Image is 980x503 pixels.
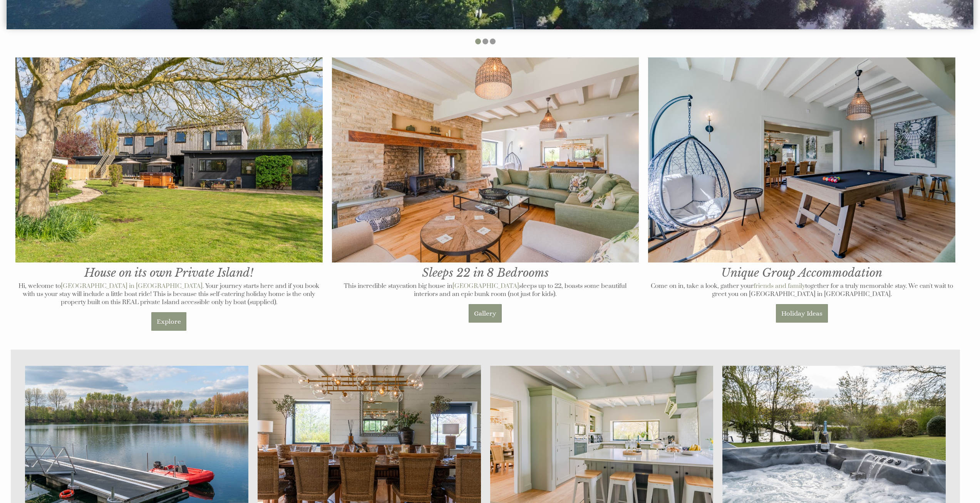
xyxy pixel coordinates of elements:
[332,57,639,280] h1: Sleeps 22 in 8 Bedrooms
[15,57,323,280] h1: House on its own Private Island!
[61,282,203,290] a: [GEOGRAPHIC_DATA] in [GEOGRAPHIC_DATA]
[648,57,955,262] img: Games room at The Island in Oxfordshire
[648,282,955,298] p: Come on in, take a look, gather your together for a truly memorable stay. We can't wait to greet ...
[754,282,805,290] a: friends and family
[151,312,186,331] a: Explore
[15,57,323,262] img: The Island in Oxfordshire
[469,304,502,323] a: Gallery
[332,282,639,298] p: This incredible staycation big house in sleeps up to 22, boasts some beautiful interiors and an e...
[648,57,955,280] h1: Unique Group Accommodation
[776,304,828,323] a: Holiday Ideas
[15,282,323,306] p: Hi, welcome to . Your journey starts here and if you book with us your stay will include a little...
[332,57,639,262] img: Living room at The Island in Oxfordshire
[452,282,519,290] a: [GEOGRAPHIC_DATA]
